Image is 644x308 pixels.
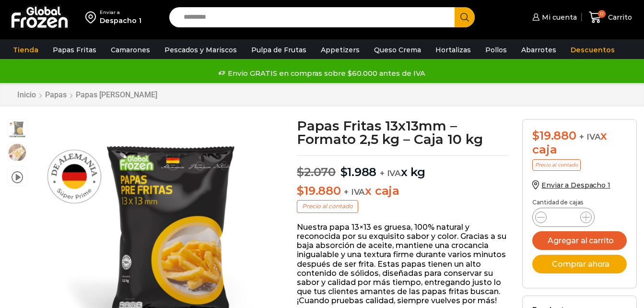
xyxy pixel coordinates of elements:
a: Queso Crema [369,41,426,59]
div: Enviar a [100,9,141,16]
a: Inicio [17,90,36,99]
p: x caja [297,184,508,198]
nav: Breadcrumb [17,90,158,99]
a: Pescados y Mariscos [160,41,242,59]
a: Pollos [480,41,512,59]
a: Papas [PERSON_NAME] [75,90,158,99]
a: Pulpa de Frutas [246,41,311,59]
a: Descuentos [566,41,620,59]
a: Appetizers [316,41,364,59]
span: Carrito [606,12,632,22]
button: Agregar al carrito [532,231,627,250]
span: $ [340,165,348,179]
span: 0 [598,10,606,18]
span: + IVA [344,187,365,197]
button: Comprar ahora [532,255,627,273]
bdi: 19.880 [532,129,576,142]
a: Papas Fritas [48,41,101,59]
a: Abarrotes [516,41,561,59]
div: x caja [532,129,627,157]
a: Camarones [106,41,155,59]
a: Mi cuenta [530,8,577,27]
p: Nuestra papa 13×13 es gruesa, 100% natural y reconocida por su exquisito sabor y color. Gracias a... [297,223,508,306]
a: Hortalizas [431,41,476,59]
bdi: 19.880 [297,184,340,198]
a: Papas [45,90,67,99]
a: Enviar a Despacho 1 [532,181,610,190]
bdi: 2.070 [297,165,336,179]
span: $ [297,165,304,179]
a: 0 Carrito [586,6,634,29]
p: Precio al contado [532,159,581,171]
span: + IVA [579,132,600,142]
span: + IVA [380,168,401,178]
bdi: 1.988 [340,165,377,179]
h1: Papas Fritas 13x13mm – Formato 2,5 kg – Caja 10 kg [297,119,508,146]
input: Product quantity [554,211,573,224]
span: Enviar a Despacho 1 [541,181,610,190]
p: Precio al contado [297,200,358,213]
img: address-field-icon.svg [85,9,100,25]
button: Search button [455,7,475,27]
span: Mi cuenta [539,12,577,22]
span: 13-x-13-2kg [8,119,27,139]
div: Despacho 1 [100,16,141,25]
span: $ [532,129,539,142]
a: Tienda [8,41,43,59]
span: $ [297,184,304,198]
p: Cantidad de cajas [532,199,627,206]
span: 13×13 [8,143,27,162]
p: x kg [297,155,508,179]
